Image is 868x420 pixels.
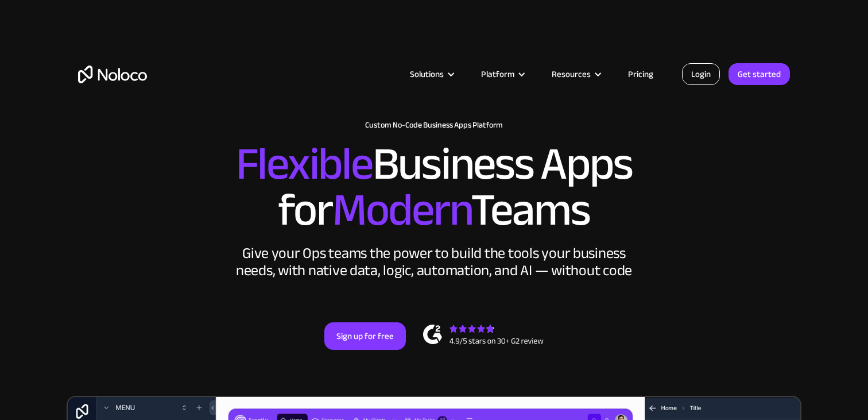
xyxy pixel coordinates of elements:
[552,67,591,82] div: Resources
[233,245,635,279] div: Give your Ops teams the power to build the tools your business needs, with native data, logic, au...
[682,63,720,85] a: Login
[537,67,614,82] div: Resources
[78,141,790,233] h2: Business Apps for Teams
[410,67,444,82] div: Solutions
[236,121,373,207] span: Flexible
[78,65,147,83] a: home
[324,322,406,350] a: Sign up for free
[467,67,537,82] div: Platform
[728,63,790,85] a: Get started
[332,167,471,253] span: Modern
[396,67,467,82] div: Solutions
[481,67,514,82] div: Platform
[614,67,668,82] a: Pricing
